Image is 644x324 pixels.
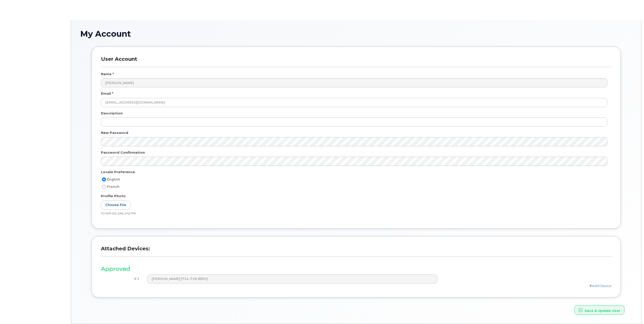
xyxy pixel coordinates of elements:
input: French [102,185,106,189]
label: Email * [101,91,113,96]
label: New Password [101,130,128,135]
h4: #1 [105,277,140,281]
label: Name * [101,72,114,76]
div: Accepts jpg, jpeg, png files [101,212,607,215]
span: English [107,177,120,181]
input: English [102,177,106,181]
h3: User Account [101,56,611,67]
label: Password Confirmation [101,150,145,155]
h3: Approved [101,266,611,272]
span: French [107,185,119,189]
a: Add Device [589,284,611,288]
label: Locale Preference [101,170,135,174]
button: Save & Update User [574,305,625,315]
h3: Attached Devices: [101,246,611,256]
label: Choose File [101,200,131,210]
label: Profile Photo [101,194,126,198]
h1: My Account [80,29,632,38]
label: Description [101,111,123,116]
